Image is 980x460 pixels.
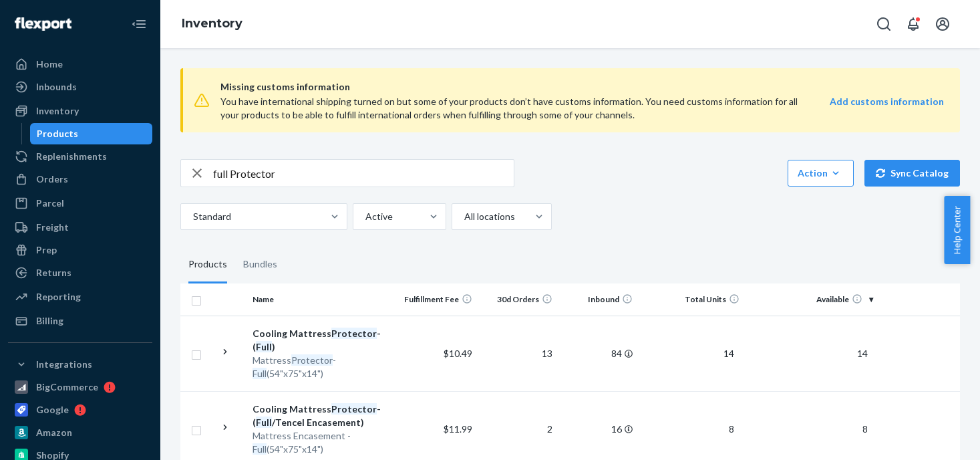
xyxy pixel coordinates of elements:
div: Google [36,403,69,417]
a: Freight [8,217,152,238]
div: Cooling Mattress - ( /Tencel Encasement) [253,402,392,429]
button: Open notifications [900,11,927,37]
div: Freight [36,221,69,234]
span: 8 [723,423,740,435]
div: Mattress Encasement - (54"x75"x14") [253,429,392,456]
a: Home [8,53,152,75]
em: Protector [331,403,377,415]
div: Products [188,246,227,283]
th: Total Units [638,283,745,316]
span: 14 [852,348,873,359]
th: Available [745,283,878,316]
div: Mattress - (54"x75"x14") [253,354,392,380]
button: Help Center [944,196,970,264]
div: Reporting [36,290,81,304]
em: Full [256,417,272,428]
div: Orders [36,172,68,186]
button: Action [788,160,854,187]
div: Replenishments [36,150,107,163]
input: Search inventory by name or sku [213,160,514,187]
a: Amazon [8,422,152,443]
th: Fulfillment Fee [397,283,478,316]
button: Sync Catalog [864,160,960,187]
iframe: Opens a widget where you can chat to one of our agents [895,420,967,453]
div: Cooling Mattress - ( ) [253,327,392,354]
div: Prep [36,243,57,257]
th: Name [247,283,397,316]
div: Returns [36,266,71,279]
a: Billing [8,310,152,332]
span: 14 [718,348,740,359]
div: Bundles [243,246,277,283]
a: Products [30,123,153,144]
span: $10.49 [444,348,472,359]
a: Google [8,399,152,421]
em: Protector [331,328,377,339]
a: Prep [8,239,152,261]
div: Home [36,57,63,71]
span: Missing customs information [220,79,944,95]
th: 30d Orders [478,283,558,316]
a: Orders [8,168,152,190]
em: Full [256,341,272,352]
div: BigCommerce [36,380,98,394]
button: Integrations [8,354,152,375]
div: Billing [36,314,63,328]
div: Amazon [36,426,72,439]
div: You have international shipping turned on but some of your products don’t have customs informatio... [220,95,799,122]
input: All locations [463,210,464,223]
button: Open Search Box [870,11,897,37]
em: Full [253,368,267,379]
span: $11.99 [444,423,472,435]
td: 13 [478,316,558,391]
a: Replenishments [8,146,152,167]
button: Open account menu [929,11,956,37]
a: Add customs information [830,95,944,122]
a: Inventory [182,16,242,31]
em: Full [253,443,267,455]
div: Products [37,127,78,140]
td: 84 [558,316,638,391]
button: Close Navigation [126,11,152,37]
input: Standard [192,210,193,223]
a: Inbounds [8,76,152,98]
img: Flexport logo [15,17,71,31]
a: BigCommerce [8,376,152,398]
th: Inbound [558,283,638,316]
span: 8 [857,423,873,435]
strong: Add customs information [830,96,944,107]
div: Inventory [36,104,79,118]
em: Protector [291,354,333,366]
div: Parcel [36,197,64,210]
a: Reporting [8,286,152,308]
input: Active [364,210,365,223]
div: Action [798,166,844,180]
div: Inbounds [36,80,77,94]
a: Parcel [8,193,152,214]
a: Returns [8,262,152,283]
div: Integrations [36,358,92,371]
ol: breadcrumbs [171,5,253,43]
a: Inventory [8,100,152,122]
